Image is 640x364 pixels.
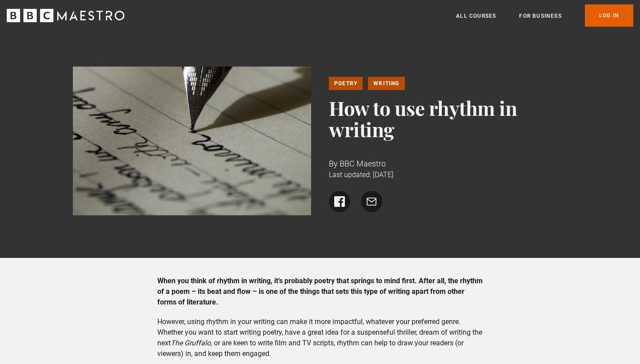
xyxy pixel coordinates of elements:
[157,277,483,306] strong: When you think of rhythm in writing, it’s probably poetry that springs to mind first. After all, ...
[456,12,496,20] a: All Courses
[585,4,633,27] a: Log In
[340,159,386,168] span: BBC Maestro
[519,12,561,20] a: For business
[368,77,404,90] a: Writing
[157,317,483,359] p: However, using rhythm in your writing can make it more impactful, whatever your preferred genre. ...
[329,159,338,168] span: By
[171,339,211,347] em: The Gruffalo
[329,170,393,179] time: Last updated: [DATE]
[73,67,312,215] img: fountain pen writing on paper
[329,97,568,140] h1: How to use rhythm in writing
[7,9,124,22] svg: BBC Maestro
[456,4,633,27] nav: Primary
[329,77,363,90] a: Poetry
